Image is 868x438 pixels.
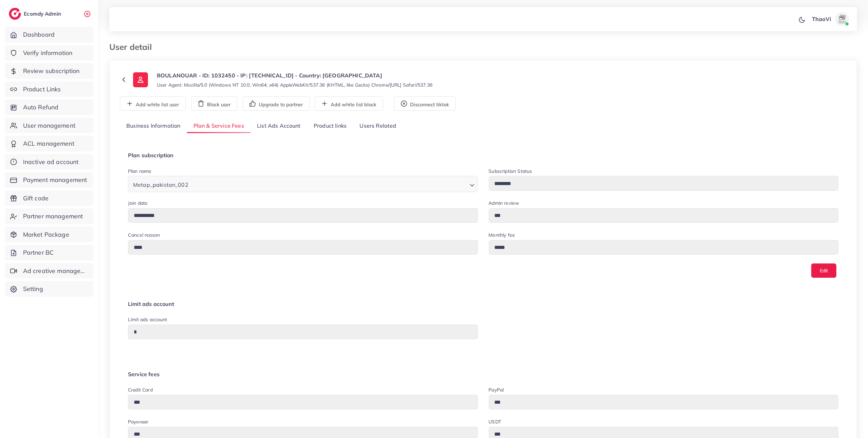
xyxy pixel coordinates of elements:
button: Edit [811,263,836,277]
div: Search for option [128,176,478,192]
small: User Agent: Mozilla/5.0 (Windows NT 10.0; Win64; x64) AppleWebKit/537.36 (KHTML, like Gecko) Chro... [157,81,432,88]
span: Product Links [23,85,61,94]
button: Disconnect tiktok [394,96,456,111]
span: Review subscription [23,67,80,75]
img: logo [9,8,21,20]
span: Metap_pakistan_002 [132,180,190,190]
button: Upgrade to partner [243,96,310,111]
img: avatar [835,12,849,26]
a: Ad creative management [5,263,93,279]
span: ACL management [23,139,74,148]
h4: Limit ads account [128,301,838,307]
a: Review subscription [5,63,93,79]
span: User management [23,121,75,130]
span: Market Package [23,230,69,239]
label: Admin review [489,200,519,206]
a: Inactive ad account [5,154,93,170]
input: Search for option [190,178,467,190]
p: BOULANOUAR - ID: 1032450 - IP: [TECHNICAL_ID] - Country: [GEOGRAPHIC_DATA] [157,71,432,79]
p: ThaoVi [812,15,831,23]
button: Block user [191,96,237,111]
label: Payoneer [128,418,148,425]
span: Gift code [23,194,49,203]
label: Monthly fee [489,232,515,238]
a: List Ads Account [251,119,307,133]
a: Partner management [5,208,93,224]
span: Partner BC [23,248,54,257]
a: Product Links [5,81,93,97]
span: Setting [23,285,43,293]
a: logoEcomdy Admin [9,8,63,20]
a: Product links [307,119,353,133]
label: Cancel reason [128,232,160,238]
span: Ad creative management [23,267,88,275]
a: Gift code [5,190,93,206]
span: Inactive ad account [23,158,79,166]
h4: Service fees [128,371,838,378]
span: Partner management [23,212,83,221]
a: Setting [5,281,93,297]
label: PayPal [489,386,504,393]
label: Subscription Status [489,168,532,175]
button: Add white list block [315,96,383,111]
span: Verify information [23,49,73,57]
img: ic-user-info.36bf1079.svg [133,72,148,87]
a: User management [5,118,93,133]
a: Dashboard [5,27,93,42]
span: Payment management [23,176,87,184]
h3: User detail [109,42,157,52]
a: ACL management [5,136,93,151]
a: Verify information [5,45,93,61]
span: Dashboard [23,30,55,39]
a: Market Package [5,227,93,242]
label: Plan name [128,168,151,175]
a: Plan & Service Fees [187,119,251,133]
label: Credit card [128,386,153,393]
a: Payment management [5,172,93,188]
a: Business Information [120,119,187,133]
span: Auto Refund [23,103,59,112]
label: Join date [128,200,148,206]
a: Users Related [353,119,403,133]
label: Limit ads account [128,316,167,323]
a: ThaoViavatar [808,12,852,26]
button: Add white list user [120,96,186,111]
h2: Ecomdy Admin [24,11,63,17]
h4: Plan subscription [128,152,838,159]
a: Auto Refund [5,99,93,115]
a: Partner BC [5,245,93,260]
label: USDT [489,418,501,425]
